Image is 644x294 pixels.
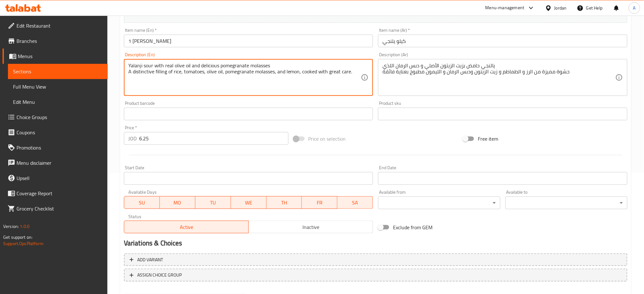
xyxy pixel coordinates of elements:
[127,223,246,232] span: Active
[8,79,108,94] a: Full Menu View
[17,190,103,197] span: Coverage Report
[378,197,500,209] div: ​
[17,174,103,182] span: Upsell
[3,239,44,248] a: Support.OpsPlatform
[485,4,525,12] div: Menu-management
[124,196,160,209] button: SU
[198,198,228,207] span: TU
[505,197,627,209] div: ​
[17,129,103,136] span: Coupons
[162,198,193,207] span: MO
[633,4,636,11] span: A
[124,108,373,120] input: Please enter product barcode
[124,35,373,47] input: Enter name En
[128,135,137,142] p: JOD
[124,221,249,233] button: Active
[340,198,370,207] span: SA
[18,52,103,60] span: Menus
[304,198,335,207] span: FR
[248,221,373,233] button: Inactive
[17,144,103,151] span: Promotions
[17,37,103,45] span: Branches
[124,238,627,248] h2: Variations & Choices
[3,186,108,201] a: Coverage Report
[3,49,108,64] a: Menus
[3,155,108,170] a: Menu disclaimer
[267,196,302,209] button: TH
[378,108,627,120] input: Please enter product sku
[17,159,103,167] span: Menu disclaimer
[17,22,103,30] span: Edit Restaurant
[137,271,182,279] span: ASSIGN CHOICE GROUP
[127,198,157,207] span: SU
[160,196,195,209] button: MO
[337,196,373,209] button: SA
[20,222,30,231] span: 1.0.0
[302,196,337,209] button: FR
[3,201,108,216] a: Grocery Checklist
[13,68,103,75] span: Sections
[3,233,32,241] span: Get support on:
[3,18,108,33] a: Edit Restaurant
[554,4,567,11] div: Jordan
[137,256,163,264] span: Add variant
[17,113,103,121] span: Choice Groups
[393,224,432,231] span: Exclude from GEM
[231,196,267,209] button: WE
[3,33,108,49] a: Branches
[308,135,346,143] span: Price on selection
[13,98,103,106] span: Edit Menu
[251,223,371,232] span: Inactive
[378,35,627,47] input: Enter name Ar
[3,110,108,125] a: Choice Groups
[13,83,103,90] span: Full Menu View
[8,94,108,110] a: Edit Menu
[124,269,627,282] button: ASSIGN CHOICE GROUP
[8,64,108,79] a: Sections
[195,196,231,209] button: TU
[478,135,498,143] span: Free item
[128,63,361,93] textarea: Yalanji sour with real olive oil and delicious pomegranate molasses A distinctive filling of rice...
[139,132,288,145] input: Please enter price
[124,253,627,266] button: Add variant
[383,63,615,93] textarea: يالنجي حامض بزيت الزيتون الأصلي و دبس الرمان اللذي حشوة مميزة من الرز و الطماطم و زيت الزيتون ودب...
[3,140,108,155] a: Promotions
[234,198,264,207] span: WE
[269,198,300,207] span: TH
[3,170,108,186] a: Upsell
[3,222,19,231] span: Version:
[3,125,108,140] a: Coupons
[17,205,103,212] span: Grocery Checklist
